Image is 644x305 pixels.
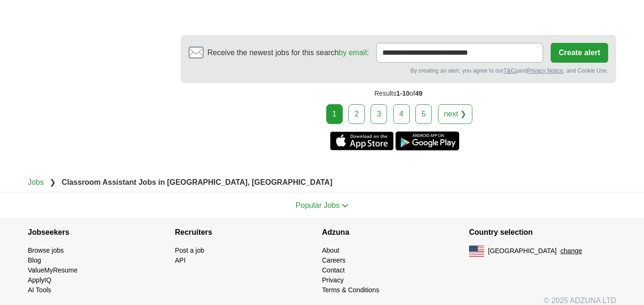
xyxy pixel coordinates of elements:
[415,90,422,97] span: 49
[28,286,51,294] a: AI Tools
[28,178,44,186] a: Jobs
[322,286,379,294] a: Terms & Conditions
[62,178,332,186] strong: Classroom Assistant Jobs in [GEOGRAPHIC_DATA], [GEOGRAPHIC_DATA]
[504,67,518,74] a: T&Cs
[551,43,608,63] button: Create alert
[326,104,343,124] div: 1
[28,247,64,254] a: Browse jobs
[396,132,459,150] a: Get the Android app
[181,83,616,104] div: Results of
[469,246,484,257] img: US flag
[330,132,394,150] a: Get the iPhone app
[342,204,348,208] img: toggle icon
[527,67,563,74] a: Privacy Notice
[371,104,387,124] a: 3
[393,104,410,124] a: 4
[348,104,365,124] a: 2
[322,266,345,274] a: Contact
[175,256,186,264] a: API
[561,246,582,256] button: change
[438,104,473,124] a: next ❯
[189,66,608,75] div: By creating an alert, you agree to our and , and Cookie Use.
[339,49,367,57] a: by email
[488,246,557,256] span: [GEOGRAPHIC_DATA]
[322,276,344,284] a: Privacy
[396,90,410,97] span: 1-10
[469,219,616,246] h4: Country selection
[175,247,204,254] a: Post a job
[28,276,51,284] a: ApplyIQ
[415,104,432,124] a: 5
[322,247,339,254] a: About
[28,266,78,274] a: ValueMyResume
[296,201,339,209] span: Popular Jobs
[322,256,346,264] a: Careers
[207,47,369,58] span: Receive the newest jobs for this search :
[28,256,41,264] a: Blog
[50,178,56,186] span: ❯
